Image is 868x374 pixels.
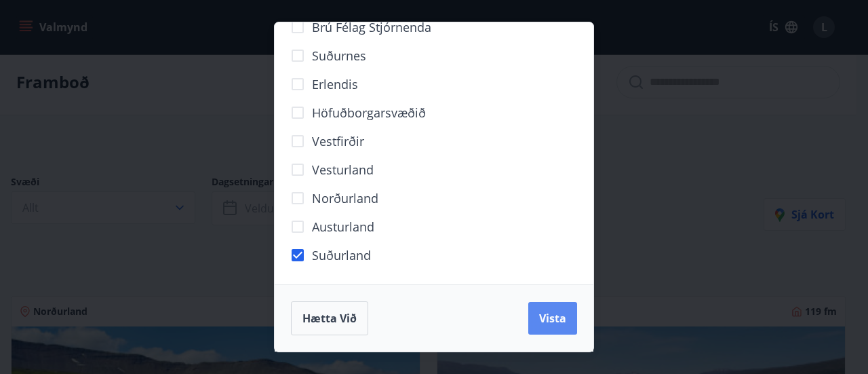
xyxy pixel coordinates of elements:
span: Suðurland [312,246,371,264]
span: Hætta við [302,311,357,326]
span: Vestfirðir [312,132,364,150]
span: Brú félag stjórnenda [312,18,431,36]
span: Austurland [312,218,374,236]
span: Vesturland [312,161,374,179]
span: Vista [539,311,566,326]
span: Höfuðborgarsvæðið [312,104,426,121]
span: Norðurland [312,189,378,207]
button: Hætta við [291,301,368,335]
span: Erlendis [312,75,358,93]
span: Suðurnes [312,47,366,64]
button: Vista [528,302,577,335]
